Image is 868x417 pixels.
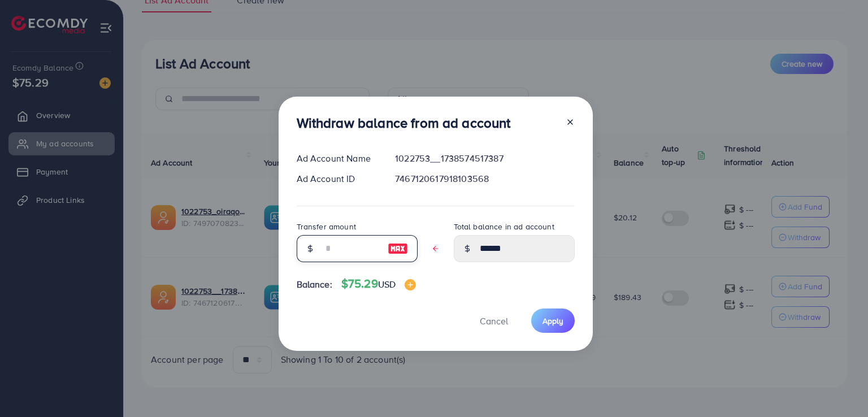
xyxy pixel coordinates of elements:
[531,309,575,333] button: Apply
[386,152,583,165] div: 1022753__1738574517387
[297,278,332,291] span: Balance:
[405,279,416,290] img: image
[388,242,408,255] img: image
[288,152,387,165] div: Ad Account Name
[386,172,583,185] div: 7467120617918103568
[341,277,416,291] h4: $75.29
[297,115,511,131] h3: Withdraw balance from ad account
[288,172,387,185] div: Ad Account ID
[454,221,554,232] label: Total balance in ad account
[378,278,396,290] span: USD
[480,315,508,327] span: Cancel
[466,309,522,333] button: Cancel
[297,221,356,232] label: Transfer amount
[820,366,860,409] iframe: Chat
[542,315,563,327] span: Apply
